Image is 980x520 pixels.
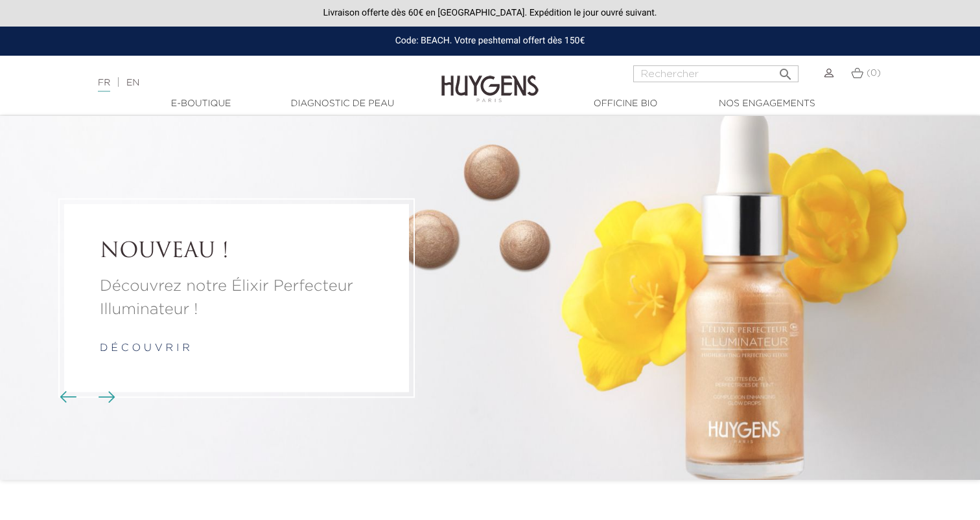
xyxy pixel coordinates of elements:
span: (0) [867,69,881,78]
a: Découvrez notre Élixir Perfecteur Illuminateur ! [100,275,373,321]
div: | [91,75,399,91]
i:  [778,63,793,78]
a: FR [98,78,110,92]
a: Officine Bio [561,97,690,111]
input: Rechercher [633,65,799,82]
a: NOUVEAU ! [100,240,373,264]
a: Nos engagements [702,97,832,111]
a: d é c o u v r i r [100,343,190,354]
a: EN [126,78,139,87]
a: Diagnostic de peau [277,97,407,111]
a: E-Boutique [136,97,266,111]
button:  [774,62,797,79]
div: Boutons du carrousel [65,388,107,407]
img: Huygens [441,54,539,104]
